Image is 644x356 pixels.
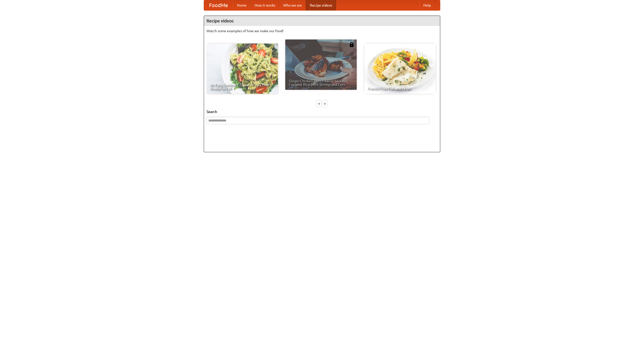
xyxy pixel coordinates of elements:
[419,0,435,10] a: Help
[364,44,436,94] a: French Fries Fish and Chips
[204,16,440,26] h4: Recipe videos
[210,83,274,90] span: An Easy, Summery Tomato Pasta That's Ready for Fall
[368,87,432,90] span: French Fries Fish and Chips
[233,0,251,10] a: Home
[207,109,437,114] h5: Search
[204,0,233,10] a: FoodMe
[323,100,327,107] div: »
[279,0,306,10] a: Who we are
[349,42,354,47] img: 483408.png
[251,0,279,10] a: How it works
[317,100,321,107] div: «
[207,28,437,33] p: Watch some examples of how we make our food!
[306,0,336,10] a: Recipe videos
[207,44,278,94] a: An Easy, Summery Tomato Pasta That's Ready for Fall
